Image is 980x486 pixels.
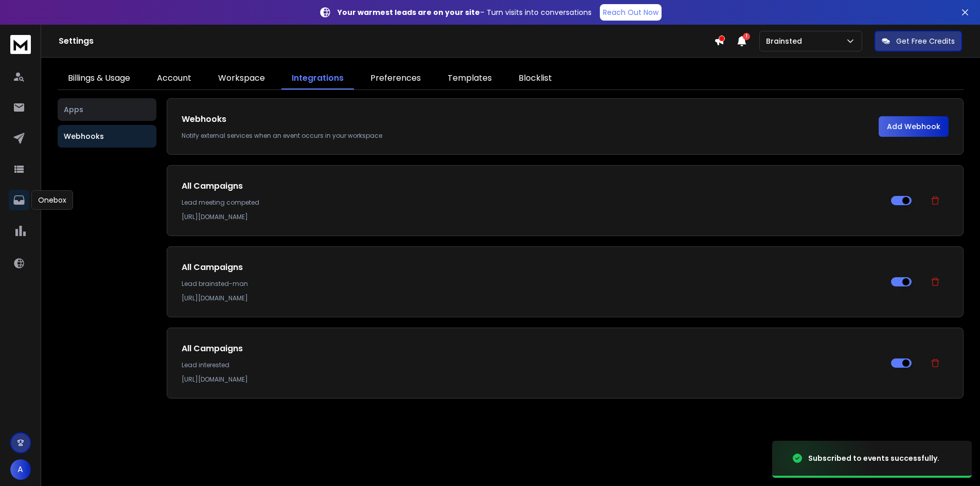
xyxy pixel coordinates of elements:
img: logo [10,35,31,54]
p: – Turn visits into conversations [337,7,592,17]
a: Preferences [360,68,431,89]
h1: All Campaigns [182,343,883,355]
p: Lead brainsted-man [182,280,883,288]
div: Subscribed to events successfully. [808,453,939,463]
h1: Webhooks [182,113,879,125]
p: Lead interested [182,361,883,369]
a: Workspace [208,68,275,89]
div: Onebox [31,190,73,210]
a: Blocklist [508,68,562,89]
button: Apps [58,98,156,121]
button: A [10,459,31,480]
p: [URL][DOMAIN_NAME] [182,375,883,384]
button: Webhooks [58,125,156,148]
h1: All Campaigns [182,180,883,192]
a: Templates [437,68,502,89]
h1: Settings [59,35,714,47]
button: Add Webhook [879,116,949,137]
button: Get Free Credits [875,31,962,51]
p: Get Free Credits [896,36,955,46]
a: Reach Out Now [600,4,662,21]
p: [URL][DOMAIN_NAME] [182,213,883,221]
h1: All Campaigns [182,261,883,274]
a: Integrations [281,68,354,89]
p: Brainsted [766,36,806,46]
p: [URL][DOMAIN_NAME] [182,294,883,302]
a: Billings & Usage [58,68,140,89]
strong: Your warmest leads are on your site [337,7,480,17]
p: Notify external services when an event occurs in your workspace [182,132,879,140]
p: Lead meeting competed [182,199,883,207]
p: Reach Out Now [603,7,658,17]
span: 1 [743,33,750,40]
a: Account [147,68,202,89]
